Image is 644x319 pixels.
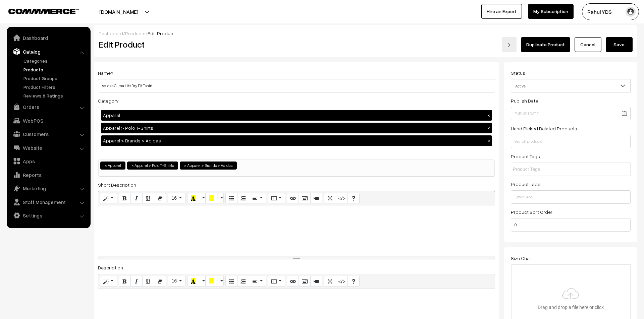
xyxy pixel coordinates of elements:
[310,276,322,286] button: Video
[130,276,143,286] button: Italic (⌘+I)
[8,142,88,154] a: Website
[511,97,538,104] label: Publish Date
[237,276,249,286] button: Ordered list (⌘+⇧+NUM8)
[180,162,237,170] li: Apparel > Brands > Adidas
[486,112,492,118] button: ×
[626,7,636,17] img: user
[8,155,88,167] a: Apps
[187,193,199,204] button: Recent Color
[22,83,88,90] a: Product Filters
[336,276,348,286] button: Code View
[171,195,177,201] span: 16
[119,193,131,204] button: Bold (⌘+B)
[8,32,88,44] a: Dashboard
[324,193,336,204] button: Full Screen
[22,92,88,99] a: Reviews & Ratings
[8,169,88,181] a: Reports
[486,138,492,144] button: ×
[217,193,224,204] button: More Color
[347,193,360,204] button: Help
[606,37,633,52] button: Save
[205,276,217,286] button: Background Color
[142,276,154,286] button: Underline (⌘+U)
[125,30,146,36] a: Products
[249,276,266,286] button: Paragraph
[98,69,113,76] label: Name
[8,128,88,140] a: Customers
[511,181,541,188] label: Product Label
[511,125,577,132] label: Hand Picked Related Products
[99,39,315,50] h2: Edit Product
[511,255,533,262] label: Size Chart
[299,276,311,286] button: Picture
[199,276,206,286] button: More Color
[8,196,88,208] a: Staff Management
[511,218,631,232] input: Enter Number
[148,30,175,36] span: Edit Product
[299,193,311,204] button: Picture
[199,193,206,204] button: More Color
[205,193,217,204] button: Background Color
[76,3,162,20] button: [DOMAIN_NAME]
[310,193,322,204] button: Video
[225,193,237,204] button: Unordered list (⌘+⇧+NUM7)
[217,276,224,286] button: More Color
[268,276,285,286] button: Table
[8,7,67,15] a: COMMMERCE
[100,162,125,170] li: Apparel
[287,276,299,286] button: Link (⌘+K)
[98,97,119,104] label: Category
[8,101,88,113] a: Orders
[8,9,79,14] img: COMMMERCE
[101,123,492,133] div: Apparel > Polo T-Shirts
[521,37,570,52] a: Duplicate Product
[249,193,266,204] button: Paragraph
[486,125,492,131] button: ×
[237,193,249,204] button: Ordered list (⌘+⇧+NUM8)
[347,276,360,286] button: Help
[8,46,88,58] a: Catalog
[168,276,185,286] button: Font Size
[511,107,631,120] input: Publish Date
[268,193,285,204] button: Table
[8,209,88,221] a: Settings
[22,66,88,73] a: Products
[511,135,631,148] input: Search products
[98,264,123,271] label: Description
[324,276,336,286] button: Full Screen
[101,110,492,121] div: Apparel
[154,276,166,286] button: Remove Font Style (⌘+\)
[582,3,639,20] button: Rahul YDS
[225,276,237,286] button: Unordered list (⌘+⇧+NUM7)
[100,193,117,204] button: Style
[98,181,136,188] label: Short Description
[98,79,495,92] input: Name
[528,4,574,19] a: My Subscription
[98,256,495,259] div: resize
[336,193,348,204] button: Code View
[287,193,299,204] button: Link (⌘+K)
[127,162,178,170] li: Apparel > Polo T-Shirts
[142,193,154,204] button: Underline (⌘+U)
[511,80,631,92] span: Active
[184,163,186,169] span: ×
[100,276,117,286] button: Style
[575,37,601,52] a: Cancel
[22,75,88,82] a: Product Groups
[101,135,492,146] div: Apparel > Brands > Adidas
[22,57,88,64] a: Categories
[507,43,511,47] img: right-arrow.png
[99,30,633,37] div: / /
[130,193,143,204] button: Italic (⌘+I)
[511,208,552,215] label: Product Sort Order
[154,193,166,204] button: Remove Font Style (⌘+\)
[168,193,185,204] button: Font Size
[8,115,88,127] a: WebPOS
[511,69,525,76] label: Status
[513,166,572,173] input: Product Tags
[99,30,123,36] a: Dashboard
[511,79,631,92] span: Active
[131,163,134,169] span: ×
[511,153,540,160] label: Product Tags
[119,276,131,286] button: Bold (⌘+B)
